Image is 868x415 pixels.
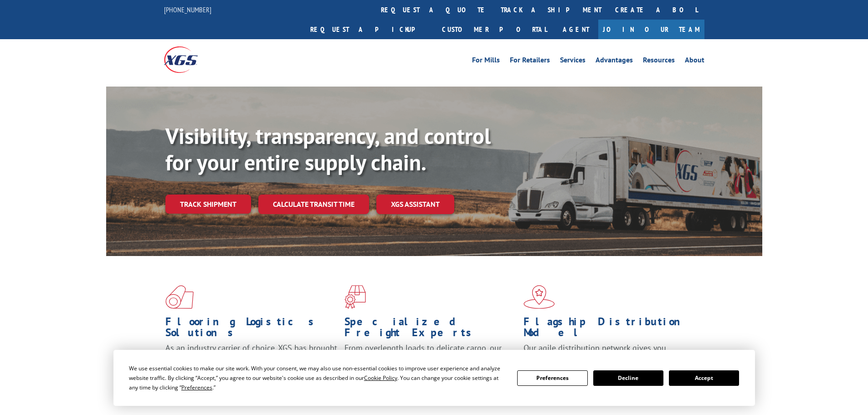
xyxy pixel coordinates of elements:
[643,56,675,67] a: Resources
[596,56,633,67] a: Advantages
[376,195,454,214] a: XGS ASSISTANT
[560,56,586,67] a: Services
[593,370,663,386] button: Decline
[165,122,491,176] b: Visibility, transparency, and control for your entire supply chain.
[554,20,598,39] a: Agent
[435,20,554,39] a: Customer Portal
[669,370,739,386] button: Accept
[165,195,251,214] a: Track shipment
[524,343,691,364] span: Our agile distribution network gives you nationwide inventory management on demand.
[344,343,517,383] p: From overlength loads to delicate cargo, our experienced staff knows the best way to move your fr...
[258,195,369,214] a: Calculate transit time
[165,316,338,343] h1: Flooring Logistics Solutions
[181,384,212,391] span: Preferences
[164,5,211,14] a: [PHONE_NUMBER]
[165,285,194,309] img: xgs-icon-total-supply-chain-intelligence-red
[303,20,435,39] a: Request a pickup
[685,56,704,67] a: About
[165,343,337,375] span: As an industry carrier of choice, XGS has brought innovation and dedication to flooring logistics...
[129,364,506,392] div: We use essential cookies to make our site work. With your consent, we may also use non-essential ...
[344,316,517,343] h1: Specialized Freight Experts
[510,56,550,67] a: For Retailers
[113,350,755,406] div: Cookie Consent Prompt
[598,20,704,39] a: Join Our Team
[517,370,587,386] button: Preferences
[472,56,500,67] a: For Mills
[524,285,555,309] img: xgs-icon-flagship-distribution-model-red
[364,374,397,382] span: Cookie Policy
[344,285,366,309] img: xgs-icon-focused-on-flooring-red
[524,316,696,343] h1: Flagship Distribution Model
